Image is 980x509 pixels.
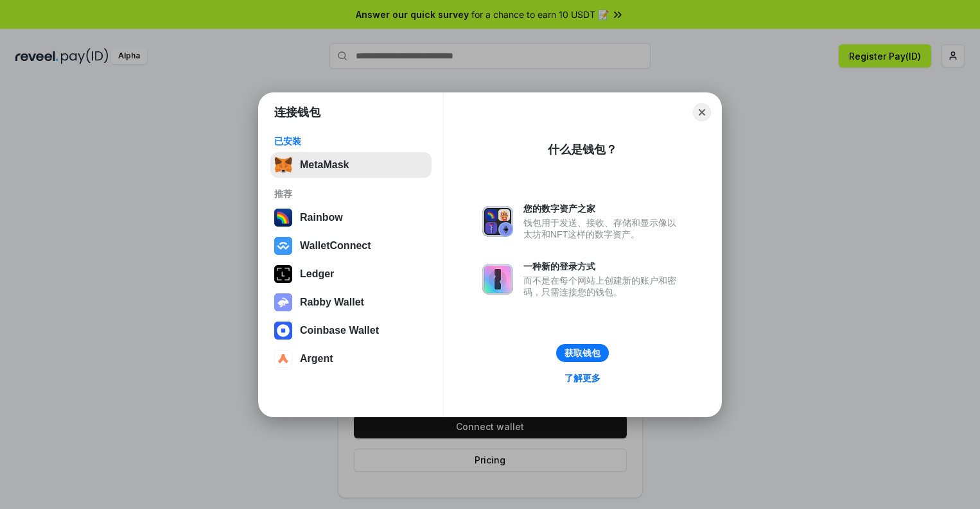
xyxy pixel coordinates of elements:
img: svg+xml,%3Csvg%20fill%3D%22none%22%20height%3D%2233%22%20viewBox%3D%220%200%2035%2033%22%20width%... [274,156,292,174]
button: Rabby Wallet [270,289,432,315]
div: 钱包用于发送、接收、存储和显示像以太坊和NFT这样的数字资产。 [523,217,683,240]
div: 一种新的登录方式 [523,261,683,272]
div: 已安装 [274,135,428,147]
div: 而不是在每个网站上创建新的账户和密码，只需连接您的钱包。 [523,275,683,298]
img: svg+xml,%3Csvg%20width%3D%2228%22%20height%3D%2228%22%20viewBox%3D%220%200%2028%2028%22%20fill%3D... [274,237,292,255]
button: Close [693,103,711,121]
div: 什么是钱包？ [548,142,617,157]
button: 获取钱包 [556,344,609,362]
div: 您的数字资产之家 [523,203,683,214]
div: WalletConnect [300,240,371,252]
div: MetaMask [300,159,349,171]
img: svg+xml,%3Csvg%20xmlns%3D%22http%3A%2F%2Fwww.w3.org%2F2000%2Fsvg%22%20fill%3D%22none%22%20viewBox... [274,293,292,311]
div: Rabby Wallet [300,297,364,308]
div: Ledger [300,268,334,280]
a: 了解更多 [557,370,608,386]
div: Argent [300,353,333,365]
button: Ledger [270,261,432,287]
div: Rainbow [300,212,343,223]
button: MetaMask [270,152,432,178]
button: WalletConnect [270,233,432,259]
h1: 连接钱包 [274,105,320,120]
img: svg+xml,%3Csvg%20width%3D%22120%22%20height%3D%22120%22%20viewBox%3D%220%200%20120%20120%22%20fil... [274,209,292,227]
div: 获取钱包 [564,347,600,359]
img: svg+xml,%3Csvg%20width%3D%2228%22%20height%3D%2228%22%20viewBox%3D%220%200%2028%2028%22%20fill%3D... [274,322,292,340]
img: svg+xml,%3Csvg%20xmlns%3D%22http%3A%2F%2Fwww.w3.org%2F2000%2Fsvg%22%20width%3D%2228%22%20height%3... [274,265,292,283]
img: svg+xml,%3Csvg%20xmlns%3D%22http%3A%2F%2Fwww.w3.org%2F2000%2Fsvg%22%20fill%3D%22none%22%20viewBox... [482,264,513,295]
img: svg+xml,%3Csvg%20width%3D%2228%22%20height%3D%2228%22%20viewBox%3D%220%200%2028%2028%22%20fill%3D... [274,350,292,368]
div: 了解更多 [564,372,600,384]
button: Argent [270,346,432,372]
div: 推荐 [274,188,428,200]
button: Rainbow [270,205,432,230]
button: Coinbase Wallet [270,318,432,343]
div: Coinbase Wallet [300,325,379,336]
img: svg+xml,%3Csvg%20xmlns%3D%22http%3A%2F%2Fwww.w3.org%2F2000%2Fsvg%22%20fill%3D%22none%22%20viewBox... [482,206,513,237]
